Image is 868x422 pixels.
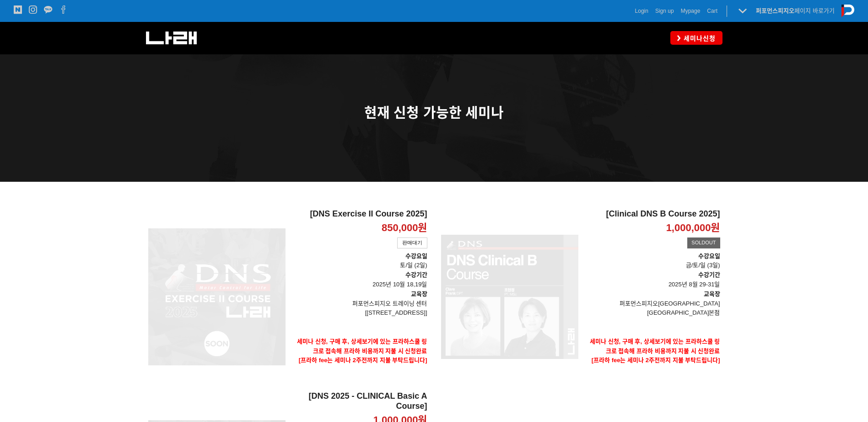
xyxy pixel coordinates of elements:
p: [[STREET_ADDRESS]] [292,308,427,318]
h2: [Clinical DNS B Course 2025] [585,209,720,219]
strong: 수강기간 [405,271,427,278]
p: 1,000,000원 [666,222,720,235]
strong: 세미나 신청, 구매 후, 상세보기에 있는 프라하스쿨 링크로 접속해 프라하 비용까지 지불 시 신청완료 [590,338,720,354]
p: 2025년 10월 18,19일 [292,270,427,290]
p: 2025년 8월 29-31일 [585,270,720,290]
strong: 퍼포먼스피지오 [756,7,794,14]
strong: 세미나 신청, 구매 후, 상세보기에 있는 프라하스쿨 링크로 접속해 프라하 비용까지 지불 시 신청완료 [297,338,427,354]
h2: [DNS 2025 - CLINICAL Basic A Course] [292,391,427,411]
strong: 교육장 [704,290,720,297]
span: [프라하 fee는 세미나 2주전까지 지불 부탁드립니다] [592,357,720,364]
a: Login [635,6,648,16]
strong: 수강요일 [405,253,427,259]
span: 세미나신청 [681,34,716,43]
span: [프라하 fee는 세미나 2주전까지 지불 부탁드립니다] [299,357,427,364]
p: 850,000원 [382,222,427,235]
p: 토/일 (2일) [292,252,427,271]
strong: 수강요일 [698,253,720,259]
a: Mypage [681,6,701,16]
a: 퍼포먼스피지오페이지 바로가기 [756,7,835,14]
p: 금/토/일 (3일) [585,261,720,270]
a: [DNS Exercise II Course 2025] 850,000원 판매대기 수강요일토/일 (2일)수강기간 2025년 10월 18,19일교육장퍼포먼스피지오 트레이닝 센터[[... [292,209,427,384]
div: SOLDOUT [687,237,720,248]
a: [Clinical DNS B Course 2025] 1,000,000원 SOLDOUT 수강요일금/토/일 (3일)수강기간 2025년 8월 29-31일교육장퍼포먼스피지오[GEOG... [585,209,720,384]
a: 세미나신청 [670,31,722,44]
div: 판매대기 [397,237,427,248]
p: 퍼포먼스피지오[GEOGRAPHIC_DATA] [GEOGRAPHIC_DATA]본점 [585,299,720,318]
strong: 교육장 [411,290,427,297]
strong: 수강기간 [698,271,720,278]
a: Cart [707,6,717,16]
h2: [DNS Exercise II Course 2025] [292,209,427,219]
p: 퍼포먼스피지오 트레이닝 센터 [292,299,427,309]
a: Sign up [655,6,674,16]
span: 현재 신청 가능한 세미나 [364,105,504,120]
